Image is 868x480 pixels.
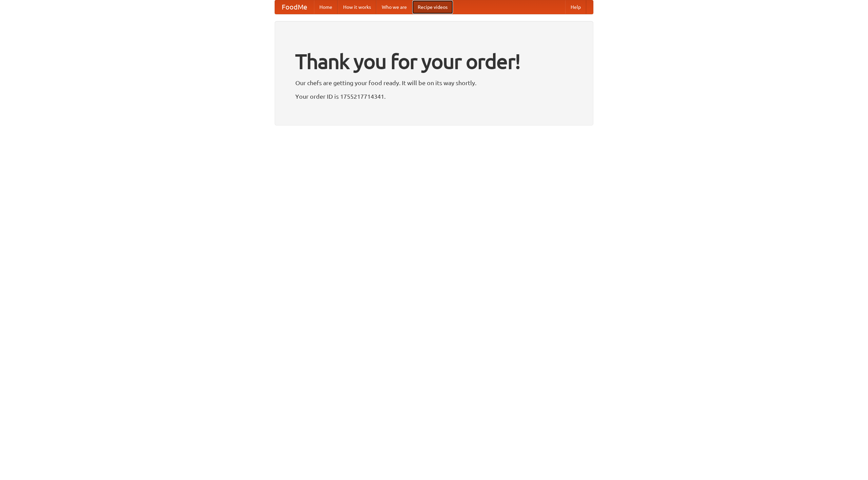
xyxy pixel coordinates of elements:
p: Your order ID is 1755217714341. [295,91,573,101]
a: Recipe videos [412,0,453,14]
a: FoodMe [275,0,314,14]
a: How it works [338,0,376,14]
a: Help [565,0,586,14]
a: Home [314,0,338,14]
h1: Thank you for your order! [295,45,573,78]
a: Who we are [376,0,412,14]
p: Our chefs are getting your food ready. It will be on its way shortly. [295,78,573,88]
